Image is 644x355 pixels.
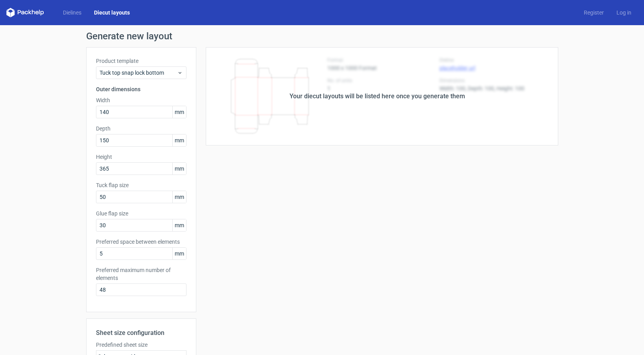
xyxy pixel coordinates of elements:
label: Predefined sheet size [96,341,186,349]
label: Height [96,153,186,161]
a: Diecut layouts [88,9,136,17]
label: Width [96,96,186,104]
label: Preferred space between elements [96,238,186,246]
label: Product template [96,57,186,65]
label: Preferred maximum number of elements [96,266,186,282]
span: mm [172,191,186,203]
span: mm [172,106,186,118]
span: mm [172,163,186,175]
h2: Sheet size configuration [96,328,186,338]
span: mm [172,248,186,259]
a: Log in [610,9,638,17]
span: Tuck top snap lock bottom [100,69,177,77]
a: Dielines [57,9,88,17]
h1: Generate new layout [86,31,558,41]
label: Tuck flap size [96,181,186,189]
label: Glue flap size [96,210,186,217]
span: mm [172,134,186,146]
div: Your diecut layouts will be listed here once you generate them [290,92,465,101]
h3: Outer dimensions [96,85,186,93]
a: Register [578,9,610,17]
span: mm [172,219,186,231]
label: Depth [96,125,186,132]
